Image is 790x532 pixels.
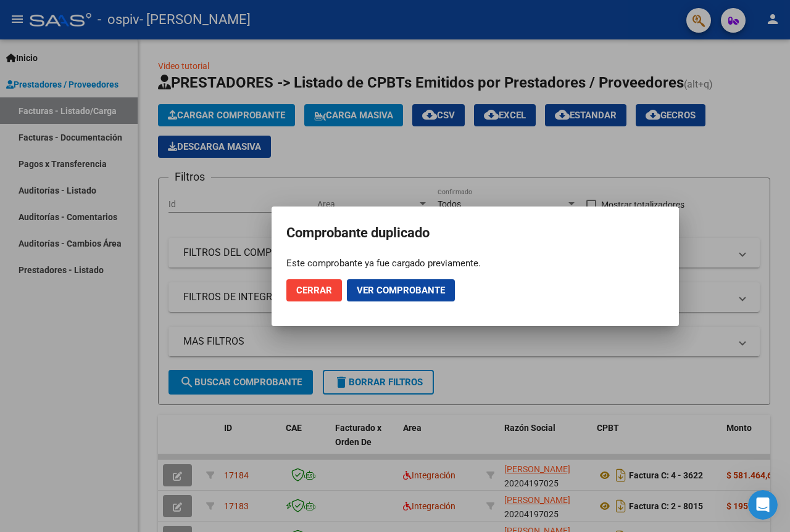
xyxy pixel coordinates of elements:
[296,285,332,296] span: Cerrar
[286,257,664,269] div: Este comprobante ya fue cargado previamente.
[286,279,342,301] button: Cerrar
[286,221,664,245] h2: Comprobante duplicado
[748,490,778,520] iframe: Intercom live chat
[347,279,455,301] button: Ver comprobante
[357,285,445,296] span: Ver comprobante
